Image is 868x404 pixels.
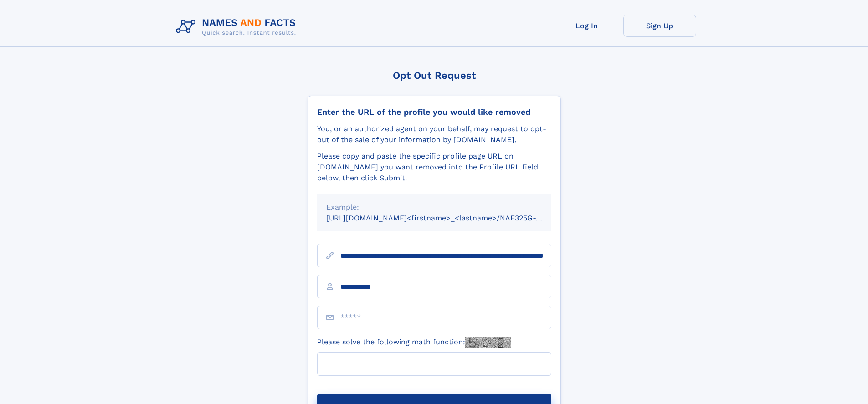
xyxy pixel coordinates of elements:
a: Log In [550,15,623,37]
div: Opt Out Request [308,70,561,81]
div: You, or an authorized agent on your behalf, may request to opt-out of the sale of your informatio... [317,123,551,145]
div: Example: [326,202,542,213]
img: Logo Names and Facts [172,15,303,39]
a: Sign Up [623,15,696,37]
div: Please copy and paste the specific profile page URL on [DOMAIN_NAME] you want removed into the Pr... [317,151,551,184]
label: Please solve the following math function: [317,337,511,348]
small: [URL][DOMAIN_NAME]<firstname>_<lastname>/NAF325G-xxxxxxxx [326,214,569,222]
div: Enter the URL of the profile you would like removed [317,107,551,117]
